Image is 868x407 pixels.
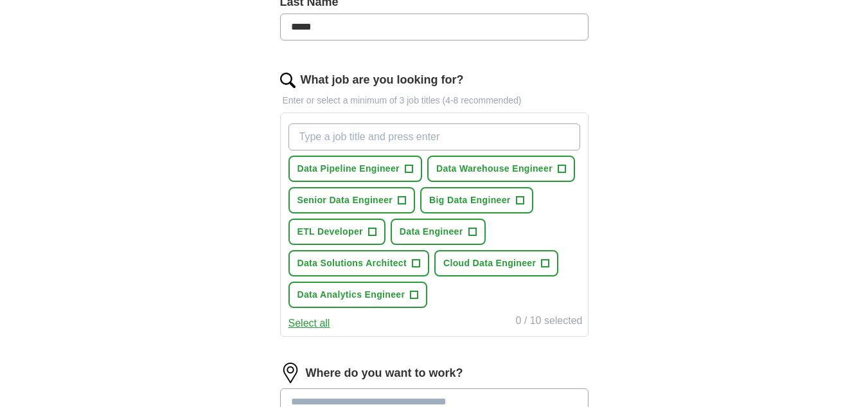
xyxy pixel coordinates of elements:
[443,257,536,270] span: Cloud Data Engineer
[297,225,363,239] span: ETL Developer
[297,162,400,176] span: Data Pipeline Engineer
[280,73,296,88] img: search.png
[288,316,330,331] button: Select all
[420,187,533,213] button: Big Data Engineer
[301,71,464,89] label: What job are you looking for?
[297,257,407,270] span: Data Solutions Architect
[288,282,428,308] button: Data Analytics Engineer
[429,194,511,207] span: Big Data Engineer
[434,250,558,276] button: Cloud Data Engineer
[288,219,385,245] button: ETL Developer
[297,288,405,302] span: Data Analytics Engineer
[280,363,301,383] img: location.png
[297,194,393,207] span: Senior Data Engineer
[288,123,580,150] input: Type a job title and press enter
[288,156,422,182] button: Data Pipeline Engineer
[306,365,463,382] label: Where do you want to work?
[288,250,429,276] button: Data Solutions Architect
[391,219,486,245] button: Data Engineer
[515,313,582,331] div: 0 / 10 selected
[427,156,575,182] button: Data Warehouse Engineer
[400,225,463,239] span: Data Engineer
[280,94,589,107] p: Enter or select a minimum of 3 job titles (4-8 recommended)
[288,187,416,213] button: Senior Data Engineer
[436,162,553,176] span: Data Warehouse Engineer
